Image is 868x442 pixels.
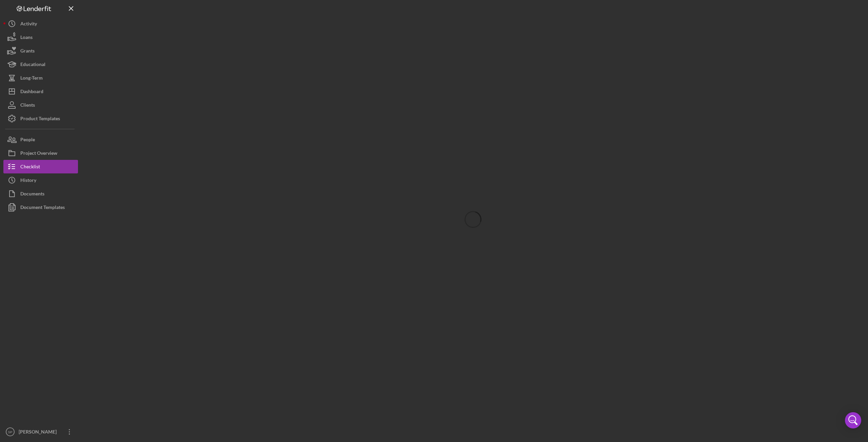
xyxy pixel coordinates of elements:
[3,133,78,146] button: People
[3,71,78,85] button: Long-Term
[20,201,65,216] div: Document Templates
[3,17,78,30] button: Activity
[20,146,57,162] div: Project Overview
[20,173,36,189] div: History
[20,160,40,175] div: Checklist
[17,425,61,440] div: [PERSON_NAME]
[3,146,78,160] button: Project Overview
[3,160,78,173] button: Checklist
[3,173,78,187] button: History
[20,112,60,127] div: Product Templates
[3,98,78,112] button: Clients
[3,44,78,58] button: Grants
[20,133,35,148] div: People
[20,17,37,32] div: Activity
[3,58,78,71] button: Educational
[3,112,78,125] button: Product Templates
[20,187,44,202] div: Documents
[20,71,43,86] div: Long-Term
[845,412,861,428] div: Open Intercom Messenger
[20,98,35,113] div: Clients
[3,30,78,44] button: Loans
[20,30,33,46] div: Loans
[3,425,78,439] button: SP[PERSON_NAME]
[20,58,45,73] div: Educational
[8,430,13,434] text: SP
[3,85,78,98] button: Dashboard
[20,85,43,100] div: Dashboard
[3,187,78,201] button: Documents
[3,201,78,214] button: Document Templates
[20,44,35,59] div: Grants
